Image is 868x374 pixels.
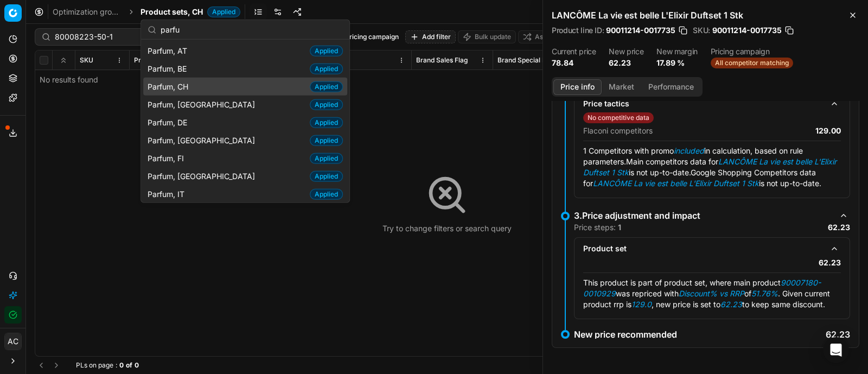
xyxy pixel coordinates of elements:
[583,168,821,188] span: Google Shopping Competitors data for is not up-to-date.
[593,179,759,188] em: LANCÔME La vie est belle L'Elixir Duftset 1 Stk
[583,243,824,254] div: Product set
[609,48,643,55] dt: New price
[141,7,203,17] span: Product sets, CH
[53,7,122,17] a: Optimization groups
[405,30,456,43] button: Add filter
[679,289,744,298] em: Discount% vs RRP
[618,223,621,232] strong: 1
[310,46,343,56] span: Applied
[583,157,837,177] span: Main competitors data for is not up-to-date.
[609,58,643,68] dd: 62.23
[310,64,343,74] span: Applied
[310,81,343,92] span: Applied
[552,27,604,34] span: Product line ID :
[574,209,833,222] div: 3.Price adjustment and impact
[552,9,859,22] h2: LANCÔME La vie est belle L'Elixir Duftset 1 Stk
[712,25,782,36] span: 90011214-0017735
[207,7,240,17] span: Applied
[141,40,349,202] div: Suggestions
[826,330,850,339] p: 62.23
[583,146,803,166] span: 1 Competitors with promo in calculation, based on rule parameters.
[148,153,188,163] span: Parfum, FI
[574,330,677,339] p: New price recommended
[148,81,193,92] span: Parfum, CH
[674,146,704,155] em: included
[76,361,113,370] span: PLs on page
[53,7,240,17] nav: breadcrumb
[815,125,841,136] p: 129.00
[141,7,240,17] span: Product sets, CHApplied
[310,171,343,182] span: Applied
[656,58,698,68] dd: 17.89 %
[310,135,343,146] span: Applied
[310,189,343,200] span: Applied
[5,333,21,350] span: AC
[57,54,70,67] button: Expand all
[823,337,849,363] div: Open Intercom Messenger
[693,27,710,34] span: SKU :
[583,125,653,136] p: Flaconi competitors
[641,79,701,95] button: Performance
[119,361,124,370] strong: 0
[161,18,343,40] input: Search groups...
[828,222,850,233] p: 62.23
[574,222,621,233] p: Price steps:
[4,333,22,350] button: AC
[148,135,259,145] span: Parfum, [GEOGRAPHIC_DATA]
[720,300,742,309] em: 62.23
[382,223,512,234] div: Try to change filters or search query
[134,56,190,65] span: Product line name
[148,170,259,181] span: Parfum, [GEOGRAPHIC_DATA]
[76,361,139,370] div: :
[631,300,652,309] em: 129.0
[80,56,93,65] span: SKU
[583,98,824,109] div: Price tactics
[751,289,778,298] em: 51.76%
[310,99,343,110] span: Applied
[711,58,793,68] span: All competitor matching
[310,153,343,164] span: Applied
[148,117,192,128] span: Parfum, DE
[606,25,675,36] span: 90011214-0017735
[50,359,63,372] button: Go to next page
[35,359,48,372] button: Go to previous page
[656,48,698,55] dt: New margin
[148,45,192,56] span: Parfum, AT
[416,56,468,65] span: Brand Sales Flag
[148,188,189,199] span: Parfum, IT
[310,117,343,128] span: Applied
[148,63,191,74] span: Parfum, BE
[341,30,403,43] button: Pricing campaign
[126,361,132,370] strong: of
[602,79,641,95] button: Market
[583,278,830,309] span: This product is part of product set, where main product was repriced with of . Given current prod...
[497,56,564,65] span: Brand Special Display
[35,359,63,372] nav: pagination
[518,30,560,43] button: Assign
[553,79,602,95] button: Price info
[458,30,516,43] button: Bulk update
[135,361,139,370] strong: 0
[552,48,596,55] dt: Current price
[148,99,259,110] span: Parfum, [GEOGRAPHIC_DATA]
[819,257,841,268] p: 62.23
[55,31,174,42] input: Search by SKU or title
[552,58,596,68] dd: 78.84
[711,48,793,55] dt: Pricing campaign
[588,113,649,122] p: No competitive data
